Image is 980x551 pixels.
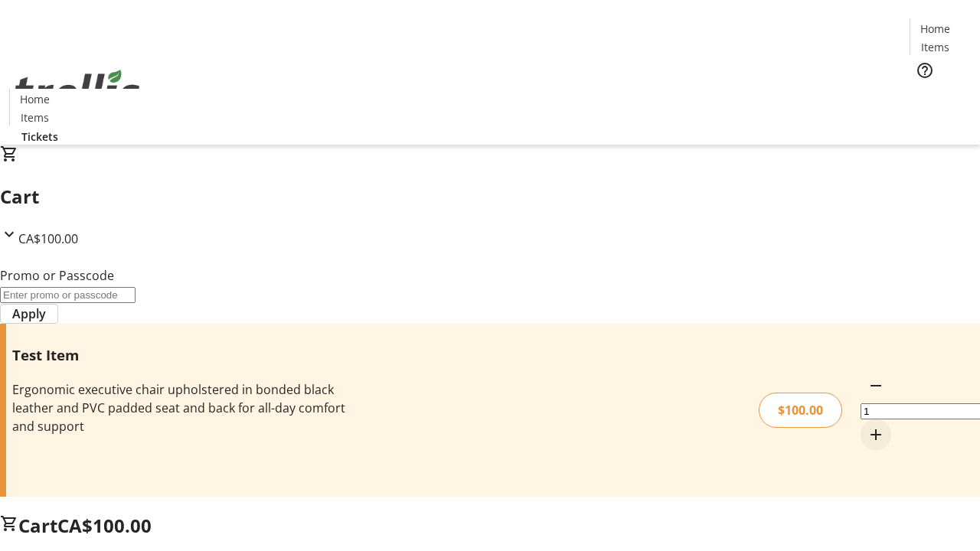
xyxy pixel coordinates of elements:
[910,21,959,37] a: Home
[12,380,347,435] div: Ergonomic executive chair upholstered in bonded black leather and PVC padded seat and back for al...
[10,91,59,107] a: Home
[57,513,152,538] span: CA$100.00
[21,109,49,126] span: Items
[861,419,891,450] button: Increment by one
[18,230,78,247] span: CA$100.00
[910,89,971,105] a: Tickets
[910,55,940,86] button: Help
[21,129,58,145] span: Tickets
[10,109,59,126] a: Items
[9,129,70,145] a: Tickets
[921,39,949,55] span: Items
[910,39,959,55] a: Items
[12,344,347,366] h3: Test Item
[922,89,959,105] span: Tickets
[20,91,50,107] span: Home
[759,393,842,428] div: $100.00
[12,305,46,323] span: Apply
[920,21,950,37] span: Home
[9,53,145,129] img: Orient E2E Organization xL2k3T5cPu's Logo
[861,370,891,401] button: Decrement by one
